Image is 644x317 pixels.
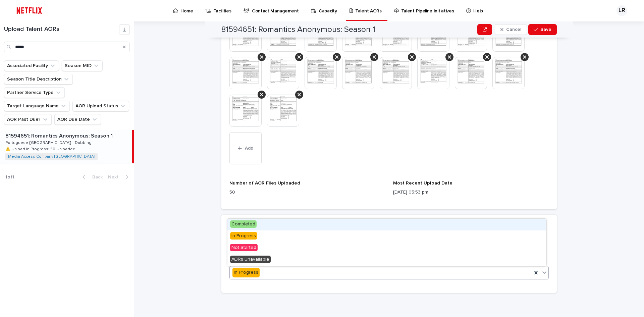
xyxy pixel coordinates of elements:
button: Cancel [495,24,527,35]
span: Back [88,175,103,179]
span: Save [540,27,551,32]
span: Completed [230,220,257,228]
p: 50 [229,189,385,196]
button: Add [229,132,262,164]
span: In Progress [230,232,257,240]
div: Not Started [227,242,546,254]
input: Search [4,42,130,52]
div: LR [616,5,627,16]
button: Save [528,24,557,35]
button: Associated Facility [4,60,59,71]
button: Back [77,174,105,180]
p: ⚠️ Upload In Progress: 50 Uploaded [5,146,77,152]
span: Cancel [506,27,521,32]
span: AORs Unavailable [230,256,271,263]
div: AORs Unavailable [227,254,546,266]
span: Most Recent Upload Date [393,181,452,186]
a: Media Access Company [GEOGRAPHIC_DATA] [8,154,95,159]
p: [DATE] 05:53 pm [393,189,549,196]
button: AOR Upload Status [72,101,129,111]
button: AOR Past Due? [4,114,52,125]
button: Target Language Name [4,101,70,111]
div: In Progress [232,268,260,277]
span: Next [108,175,123,179]
div: In Progress [227,230,546,242]
span: Number of AOR Files Uploaded [229,181,300,186]
button: AOR Due Date [54,114,101,125]
p: Portuguese ([GEOGRAPHIC_DATA]) - Dubbing [5,139,93,145]
div: Completed [227,219,546,230]
img: ifQbXi3ZQGMSEF7WDB7W [13,4,45,17]
button: Next [105,174,134,180]
button: Season MID [62,60,103,71]
span: Not Started [230,244,258,251]
span: Add [245,146,253,151]
p: 81594651: Romantics Anonymous: Season 1 [5,131,114,139]
h1: Upload Talent AORs [4,26,119,33]
button: Season Title Description [4,74,73,85]
h2: 81594651: Romantics Anonymous: Season 1 [221,25,375,35]
button: Partner Service Type [4,87,65,98]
